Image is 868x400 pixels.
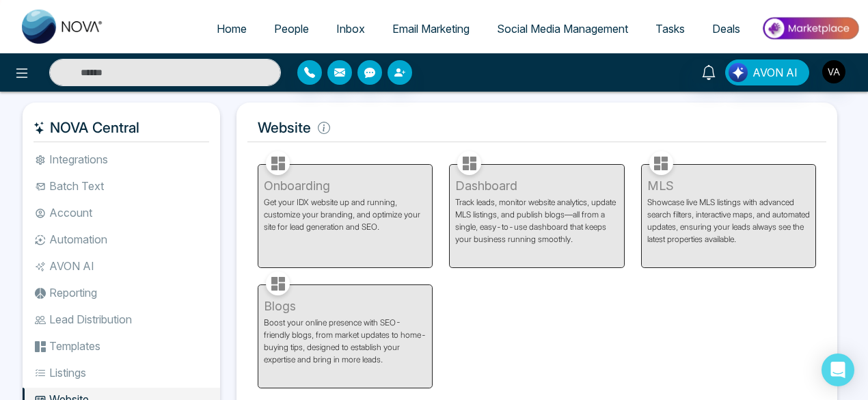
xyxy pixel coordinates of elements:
[23,174,220,198] li: Batch Text
[23,308,220,331] li: Lead Distribution
[822,354,854,386] div: Open Intercom Messenger
[23,148,220,171] li: Integrations
[23,201,220,224] li: Account
[379,16,483,42] a: Email Marketing
[392,22,470,36] span: Email Marketing
[336,22,365,36] span: Inbox
[655,22,685,36] span: Tasks
[260,16,323,42] a: People
[22,10,104,44] img: Nova CRM Logo
[203,16,260,42] a: Home
[274,22,309,36] span: People
[497,22,628,36] span: Social Media Management
[217,22,247,36] span: Home
[23,361,220,384] li: Listings
[23,334,220,358] li: Templates
[712,22,740,36] span: Deals
[725,59,809,85] button: AVON AI
[23,281,220,304] li: Reporting
[761,13,860,44] img: Market-place.gif
[822,60,845,83] img: User Avatar
[247,114,826,142] h5: Website
[642,16,699,42] a: Tasks
[23,228,220,251] li: Automation
[483,16,642,42] a: Social Media Management
[23,254,220,278] li: AVON AI
[323,16,379,42] a: Inbox
[729,63,748,82] img: Lead Flow
[699,16,754,42] a: Deals
[752,64,798,81] span: AVON AI
[33,114,209,142] h5: NOVA Central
